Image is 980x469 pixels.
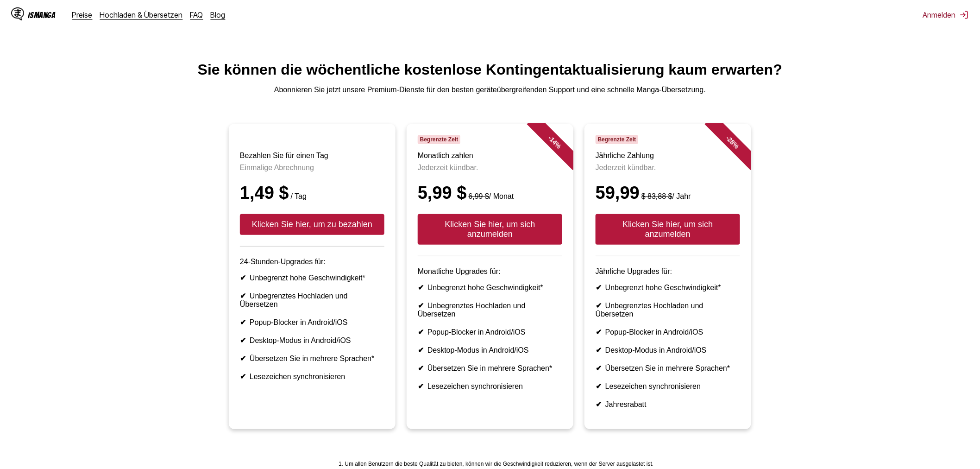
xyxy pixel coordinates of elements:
font: Unbegrenzt hohe Geschwindigkeit* [250,274,365,282]
font: / Tag [291,192,307,200]
a: IsManga LogoIsManga [11,7,72,22]
font: / Jahr [672,192,691,200]
font: Desktop-Modus in Android/iOS [250,336,351,344]
font: Jederzeit kündbar. [596,164,656,171]
font: Um allen Benutzern die beste Qualität zu bieten, können wir die Geschwindigkeit reduzieren, wenn ... [345,461,653,467]
font: % [553,141,563,150]
font: % [731,141,741,150]
font: Einmalige Abrechnung [240,164,314,171]
font: Desktop-Modus in Android/iOS [605,346,707,354]
font: Klicken Sie hier, um sich anzumelden [445,220,535,239]
button: Anmelden [923,10,969,19]
font: ✔ [240,318,246,326]
font: - [547,134,554,141]
a: Blog [211,10,226,19]
font: Bezahlen Sie für einen Tag [240,152,328,159]
font: ✔ [418,364,424,372]
font: ✔ [240,373,246,380]
font: ✔ [418,302,424,310]
font: 6,99 $ [469,192,489,200]
a: FAQ [190,10,203,19]
font: Lesezeichen synchronisieren [250,373,345,380]
font: Begrenzte Zeit [598,136,636,143]
font: IsManga [28,11,56,19]
font: Popup-Blocker in Android/iOS [250,318,348,326]
font: 5,99 $ [418,183,467,203]
font: 28 [726,136,736,146]
font: Unbegrenztes Hochladen und Übersetzen [418,302,526,318]
font: Sie können die wöchentliche kostenlose Kontingentaktualisierung kaum erwarten? [198,61,782,78]
font: ✔ [418,382,424,390]
font: Klicken Sie hier, um zu bezahlen [252,220,372,229]
a: Hochladen & Übersetzen [100,10,183,19]
font: Lesezeichen synchronisieren [427,382,523,390]
font: ✔ [240,336,246,344]
img: IsManga Logo [11,7,24,20]
font: Monatlich zahlen [418,152,473,159]
font: 24-Stunden-Upgrades für: [240,258,326,266]
font: ✔ [596,400,602,408]
font: Popup-Blocker in Android/iOS [605,328,704,336]
a: Preise [72,10,93,19]
font: Jahresrabatt [605,400,647,408]
button: Klicken Sie hier, um sich anzumelden [596,214,740,245]
font: ✔ [596,364,602,372]
font: Jederzeit kündbar. [418,164,478,171]
font: ✔ [596,328,602,336]
font: Übersetzen Sie in mehrere Sprachen* [427,364,552,372]
font: / Monat [489,192,514,200]
font: Anmelden [923,10,956,19]
font: Übersetzen Sie in mehrere Sprachen* [605,364,730,372]
font: $ 83,88 $ [641,192,672,200]
font: ✔ [596,382,602,390]
font: ✔ [240,355,246,362]
font: ✔ [418,284,424,292]
font: Lesezeichen synchronisieren [605,382,701,390]
font: ✔ [418,346,424,354]
font: Abonnieren Sie jetzt unsere Premium-Dienste für den besten geräteübergreifenden Support und eine ... [274,86,706,94]
font: ✔ [596,284,602,292]
font: Klicken Sie hier, um sich anzumelden [622,220,713,239]
font: Desktop-Modus in Android/iOS [427,346,529,354]
font: Begrenzte Zeit [420,136,459,143]
font: Jährliche Upgrades für: [596,267,672,275]
font: Jährliche Zahlung [596,152,654,159]
font: Unbegrenztes Hochladen und Übersetzen [596,302,704,318]
font: Monatliche Upgrades für: [418,267,501,275]
font: 1,49 $ [240,183,289,203]
font: 59,99 [596,183,640,203]
font: Übersetzen Sie in mehrere Sprachen* [250,355,374,362]
button: Klicken Sie hier, um sich anzumelden [418,214,562,245]
font: 14 [548,136,559,146]
font: ✔ [596,302,602,310]
font: ✔ [418,328,424,336]
img: Abmelden [960,10,969,19]
font: ✔ [240,274,246,282]
font: - [725,134,732,141]
font: Unbegrenzt hohe Geschwindigkeit* [427,284,543,292]
font: Popup-Blocker in Android/iOS [427,328,526,336]
button: Klicken Sie hier, um zu bezahlen [240,214,384,235]
font: ✔ [240,292,246,300]
font: Unbegrenztes Hochladen und Übersetzen [240,292,348,308]
font: Unbegrenzt hohe Geschwindigkeit* [605,284,721,292]
font: ✔ [596,346,602,354]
